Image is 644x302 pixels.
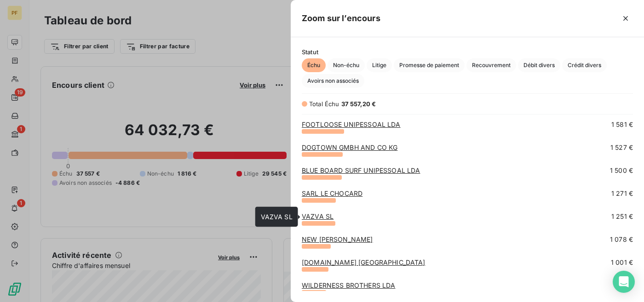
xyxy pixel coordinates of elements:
a: SARL LE CHOCARD [302,189,362,197]
button: Non-échu [328,58,365,72]
span: Total Échu [309,100,339,108]
button: Promesse de paiement [394,58,465,72]
span: Statut [302,48,633,56]
a: [DOMAIN_NAME] [GEOGRAPHIC_DATA] [302,258,425,266]
a: VAZVA SL [302,212,333,220]
button: Débit divers [518,58,560,72]
div: Open Intercom Messenger [613,271,635,293]
div: grid [291,120,644,291]
a: BLUE BOARD SURF UNIPESSOAL LDA [302,166,420,174]
span: 1 500 € [610,166,633,175]
a: NEW [PERSON_NAME] [302,235,373,243]
span: VAZVA SL [261,213,293,221]
span: 1 527 € [610,143,633,152]
span: 1 251 € [611,212,633,221]
a: FOOTLOOSE UNIPESSOAL LDA [302,120,401,128]
button: Avoirs non associés [302,74,364,88]
button: Recouvrement [466,58,516,72]
button: Crédit divers [562,58,607,72]
span: 1 581 € [611,120,633,129]
a: DOGTOWN GMBH AND CO KG [302,143,397,151]
button: Échu [302,58,326,72]
a: WILDERNESS BROTHERS LDA [302,281,395,289]
span: 1 078 € [610,235,633,244]
h5: Zoom sur l’encours [302,12,380,25]
span: 1 001 € [611,258,633,267]
button: Litige [367,58,392,72]
span: 1 271 € [611,189,633,198]
span: 37 557,20 € [341,100,376,108]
